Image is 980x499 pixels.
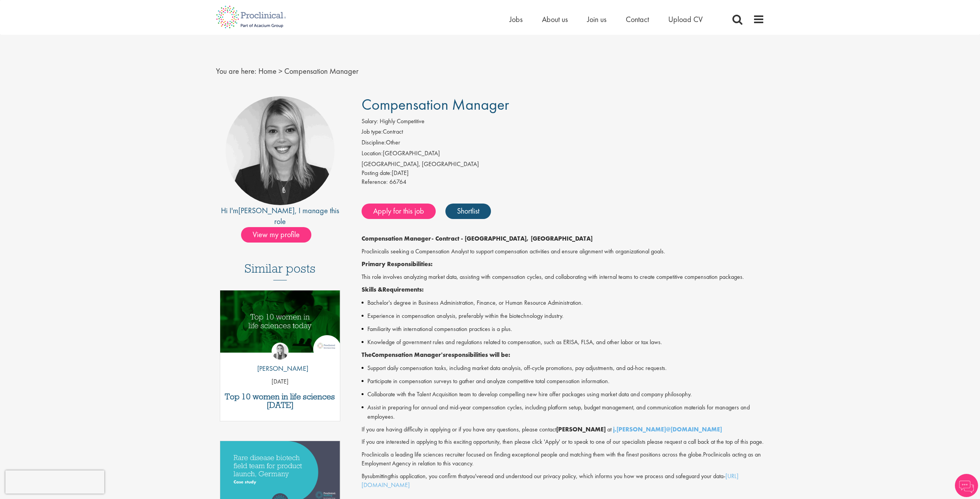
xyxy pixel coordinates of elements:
[724,472,725,480] span: -
[362,351,372,359] span: The
[482,472,724,480] span: read and understood our privacy policy, which informs you how we process and safeguard your data
[581,299,583,307] span: .
[661,338,662,346] span: .
[386,450,703,458] span: is a leading life sciences recruiter focused on finding exceptional people and matching them with...
[362,160,764,169] div: [GEOGRAPHIC_DATA], [GEOGRAPHIC_DATA]
[703,450,727,458] span: Proclinical
[367,364,667,372] span: Support daily compensation tasks, including market data analysis, off-cycle promotions, pay adjus...
[362,234,764,489] div: Job description
[251,343,308,377] a: Hannah Burke [PERSON_NAME]
[362,438,764,446] span: If you are interested in applying to this exciting opportunity, then please click 'Apply' or to s...
[362,138,764,149] li: Other
[216,205,345,227] div: Hi I'm , I manage this role
[367,325,511,333] span: Familiarity with international compensation practices is a plus
[445,204,491,219] a: Shortlist
[362,260,433,268] span: Primary Responsibilities:
[238,205,295,216] a: [PERSON_NAME]
[220,290,340,353] img: Top 10 women in life sciences today
[362,450,761,467] span: is acting as an Employment Agency in relation to this vacancy.
[220,290,340,359] a: Link to a post
[391,472,467,480] span: this application, you confirm that
[542,14,568,24] a: About us
[362,285,382,294] span: Skills &
[367,377,610,385] span: Participate in compensation surveys to gather and analyze competitive total compensation informat...
[241,227,311,243] span: View my profile
[251,363,308,373] p: [PERSON_NAME]
[562,312,564,320] span: .
[955,474,978,497] img: Chatbot
[511,325,512,333] span: .
[362,178,388,187] label: Reference:
[362,117,378,126] label: Salary:
[362,169,764,178] div: [DATE]
[362,149,383,158] label: Location:
[362,425,556,433] span: If you are having difficulty in applying or if you have any questions, please contact
[362,95,509,114] span: Compensation Manager
[362,149,764,160] li: [GEOGRAPHIC_DATA]
[587,14,606,24] a: Join us
[245,262,316,280] h3: Similar posts
[367,338,661,346] span: Knowledge of government rules and regulations related to compensation, such as ERISA, FLSA, and o...
[389,178,406,186] span: 66764
[258,66,277,76] a: breadcrumb link
[626,14,649,24] a: Contact
[666,425,722,433] span: @[DOMAIN_NAME]
[613,425,615,433] span: j
[372,351,445,359] span: Compensation Manager's
[362,472,739,489] a: [URL][DOMAIN_NAME]
[362,273,744,281] span: This role involves analyzing market data, assisting with compensation cycles, and collaborating w...
[613,425,722,433] a: j.[PERSON_NAME]@[DOMAIN_NAME]
[668,14,703,24] a: Upload CV
[362,169,392,177] span: Posting date:
[224,392,336,409] a: Top 10 women in life sciences [DATE]
[284,66,358,76] span: Compensation Manager
[362,472,367,480] span: By
[362,204,436,219] a: Apply for this job
[367,472,391,480] span: submitting
[431,234,593,243] span: - Contract - [GEOGRAPHIC_DATA], [GEOGRAPHIC_DATA]
[386,247,665,255] span: is seeking a Compensation Analyst to support compensation activities and ensure alignment with or...
[615,425,617,433] span: .
[241,229,319,239] a: View my profile
[617,425,666,433] span: [PERSON_NAME]
[607,425,611,433] span: at
[362,127,764,138] li: Contract
[362,247,386,255] span: Proclinical
[445,351,510,359] span: responsibilities will be:
[362,127,383,136] label: Job type:
[367,403,750,421] span: Assist in preparing for annual and mid-year compensation cycles, including platform setup, budget...
[5,470,104,494] iframe: reCAPTCHA
[362,234,431,243] span: Compensation Manager
[556,425,606,433] span: [PERSON_NAME]
[467,472,482,480] span: you've
[362,138,386,147] label: Discipline:
[367,299,474,307] span: Bachelor's degree in Business Administration
[272,343,289,360] img: Hannah Burke
[226,96,335,205] img: imeage of recruiter Janelle Jones
[362,450,386,458] span: Proclinical
[510,14,523,24] a: Jobs
[382,285,424,294] span: Requirements:
[367,390,692,398] span: Collaborate with the Talent Acquisition team to develop compelling new hire offer packages using ...
[220,377,340,386] p: [DATE]
[216,66,256,76] span: You are here:
[380,117,425,125] span: Highly Competitive
[367,312,562,320] span: Experience in compensation analysis, preferably within the biotechnology industry
[474,299,581,307] span: , Finance, or Human Resource Administration
[279,66,282,76] span: >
